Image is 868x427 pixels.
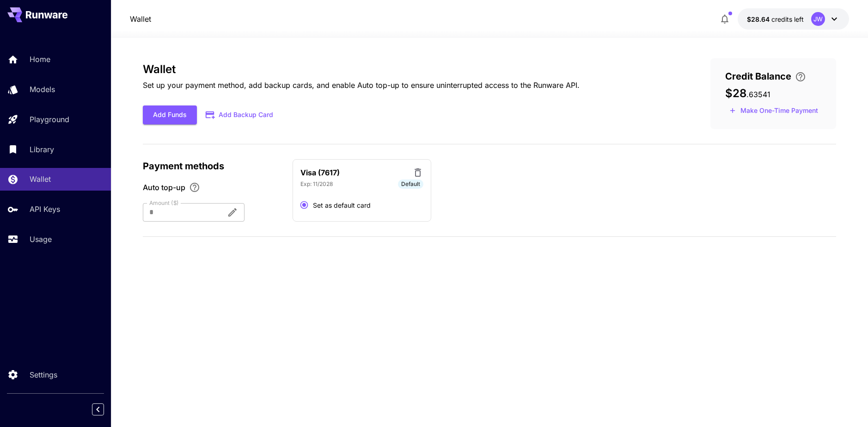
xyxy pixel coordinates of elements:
[30,84,55,95] p: Models
[130,13,151,25] nav: breadcrumb
[300,180,333,188] p: Exp: 11/2028
[725,104,822,118] button: Make a one-time, non-recurring payment
[30,234,52,245] p: Usage
[725,87,746,100] span: $28
[143,63,580,76] h3: Wallet
[30,144,54,155] p: Library
[30,204,60,215] p: API Keys
[746,90,770,99] span: . 63541
[738,8,849,30] button: $28.63541JW
[747,14,804,24] div: $28.63541
[30,369,57,380] p: Settings
[30,54,50,65] p: Home
[185,182,204,193] button: Enable Auto top-up to ensure uninterrupted service. We'll automatically bill the chosen amount wh...
[143,159,281,173] p: Payment methods
[313,200,371,210] span: Set as default card
[398,180,423,188] span: Default
[771,15,804,23] span: credits left
[725,69,791,83] span: Credit Balance
[197,106,283,124] button: Add Backup Card
[30,114,69,125] p: Playground
[143,182,185,193] span: Auto top-up
[143,80,580,91] p: Set up your payment method, add backup cards, and enable Auto top-up to ensure uninterrupted acce...
[149,199,179,207] label: Amount ($)
[791,71,810,82] button: Enter your card details and choose an Auto top-up amount to avoid service interruptions. We'll au...
[30,173,51,185] p: Wallet
[99,401,111,418] div: Collapse sidebar
[300,167,340,178] p: Visa (7617)
[811,12,825,26] div: JW
[747,15,771,23] span: $28.64
[130,13,151,25] a: Wallet
[143,105,197,124] button: Add Funds
[92,403,104,415] button: Collapse sidebar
